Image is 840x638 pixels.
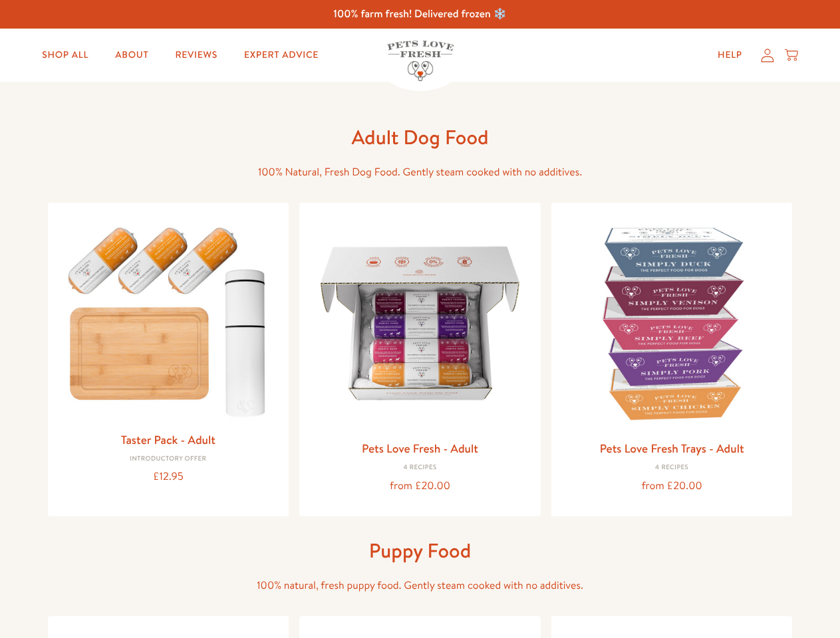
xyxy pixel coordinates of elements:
[562,464,782,472] div: 4 Recipes
[59,455,279,463] div: Introductory Offer
[600,440,744,457] a: Pets Love Fresh Trays - Adult
[164,42,227,68] a: Reviews
[562,477,782,495] div: from £20.00
[387,41,454,81] img: Pets Love Fresh
[310,213,530,433] img: Pets Love Fresh - Adult
[362,440,478,457] a: Pets Love Fresh - Adult
[562,213,782,433] img: Pets Love Fresh Trays - Adult
[707,42,753,68] a: Help
[310,464,530,472] div: 4 Recipes
[208,538,633,564] h1: Puppy Food
[233,42,329,68] a: Expert Advice
[208,124,633,150] h1: Adult Dog Food
[257,578,583,593] span: 100% natural, fresh puppy food. Gently steam cooked with no additives.
[310,477,530,495] div: from £20.00
[121,431,215,448] a: Taster Pack - Adult
[31,42,99,68] a: Shop All
[258,165,582,179] span: 100% Natural, Fresh Dog Food. Gently steam cooked with no additives.
[104,42,159,68] a: About
[59,468,279,486] div: £12.95
[59,213,279,424] img: Taster Pack - Adult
